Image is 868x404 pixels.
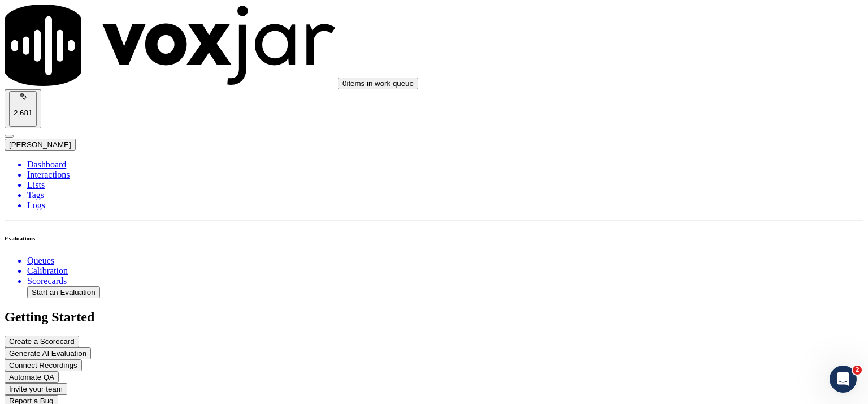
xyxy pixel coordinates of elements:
[27,276,863,286] a: Scorecards
[5,359,82,371] button: Connect Recordings
[9,140,71,149] span: [PERSON_NAME]
[853,366,862,375] span: 2
[5,371,59,383] button: Automate QA
[27,266,863,276] a: Calibration
[5,383,67,395] button: Invite your team
[5,139,76,151] button: [PERSON_NAME]
[27,160,863,170] a: Dashboard
[27,170,863,180] a: Interactions
[5,235,863,242] h6: Evaluations
[5,347,91,359] button: Generate AI Evaluation
[5,336,79,347] button: Create a Scorecard
[830,366,857,393] iframe: Intercom live chat
[27,286,100,298] button: Start an Evaluation
[14,109,32,117] p: 2,681
[5,89,41,128] button: 2,681
[27,190,863,200] a: Tags
[5,5,336,86] img: voxjar logo
[338,78,418,89] button: 0items in work queue
[5,310,863,325] h2: Getting Started
[27,200,863,210] a: Logs
[9,91,37,127] button: 2,681
[27,180,863,190] a: Lists
[27,256,863,266] a: Queues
